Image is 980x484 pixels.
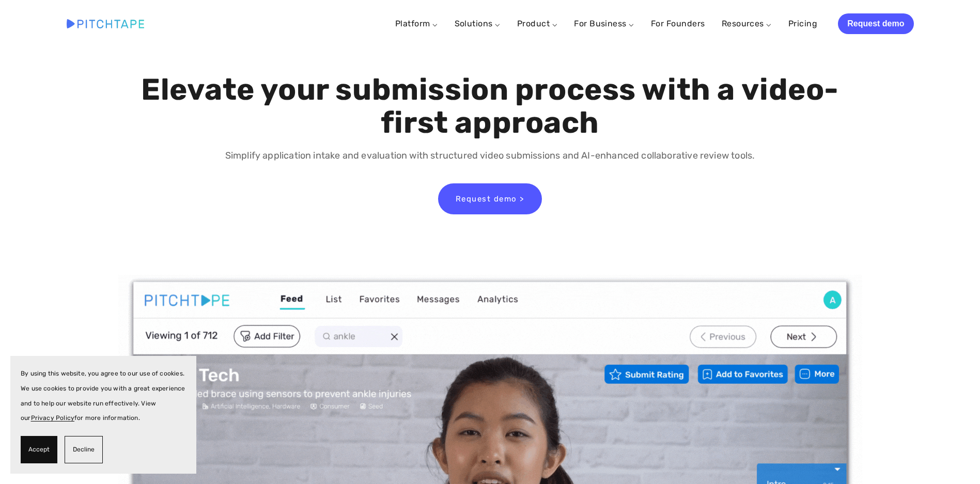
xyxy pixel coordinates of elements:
span: Accept [28,442,50,457]
section: Cookie banner [10,356,196,474]
a: Resources ⌵ [722,19,772,28]
h1: Elevate your submission process with a video-first approach [138,73,842,139]
p: Simplify application intake and evaluation with structured video submissions and AI-enhanced coll... [138,148,842,163]
a: Solutions ⌵ [455,19,501,28]
span: Decline [73,442,95,457]
a: Privacy Policy [31,414,75,421]
a: Pricing [788,14,817,33]
p: By using this website, you agree to our use of cookies. We use cookies to provide you with a grea... [21,366,186,426]
a: Request demo [838,13,913,34]
a: Platform ⌵ [395,19,438,28]
button: Accept [21,436,57,463]
a: For Founders [651,14,705,33]
a: For Business ⌵ [574,19,634,28]
a: Request demo > [438,183,542,214]
a: Product ⌵ [517,19,557,28]
img: Pitchtape | Video Submission Management Software [67,19,144,28]
button: Decline [65,436,103,463]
